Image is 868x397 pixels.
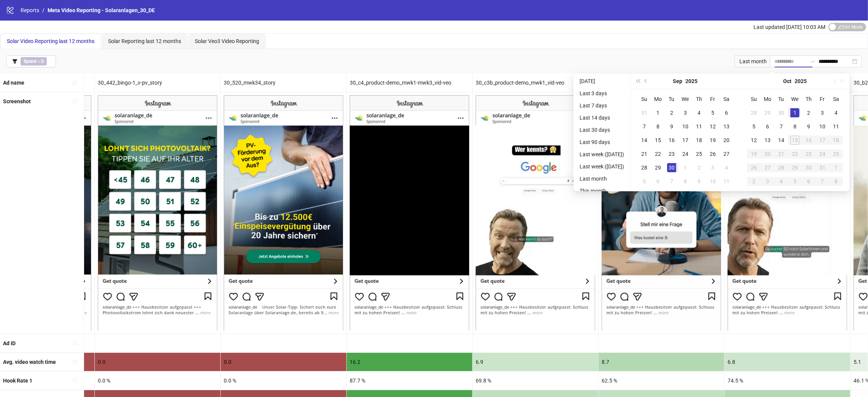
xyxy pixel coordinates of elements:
[653,149,663,158] div: 22
[788,106,802,120] td: 2025-10-01
[577,89,627,98] li: Last 3 days
[777,122,786,131] div: 7
[829,174,843,188] td: 2025-11-08
[694,163,704,172] div: 2
[651,133,665,147] td: 2025-09-15
[815,120,829,133] td: 2025-10-10
[815,147,829,161] td: 2025-10-24
[763,122,772,131] div: 6
[72,99,77,104] span: sort-ascending
[678,133,692,147] td: 2025-09-17
[694,149,704,158] div: 25
[774,92,788,106] th: Tu
[829,106,843,120] td: 2025-10-04
[818,149,827,158] div: 24
[640,108,649,117] div: 31
[347,353,472,371] div: 16.2
[720,161,733,174] td: 2025-10-04
[774,106,788,120] td: 2025-09-30
[708,177,717,186] div: 10
[788,120,802,133] td: 2025-10-08
[761,174,774,188] td: 2025-11-03
[749,108,758,117] div: 28
[831,122,841,131] div: 11
[804,149,813,158] div: 23
[694,136,704,145] div: 18
[815,106,829,120] td: 2025-10-03
[692,133,706,147] td: 2025-09-18
[12,59,18,64] span: filter
[640,149,649,158] div: 21
[665,133,678,147] td: 2025-09-16
[653,122,663,131] div: 8
[599,371,724,390] div: 62.5 %
[694,108,704,117] div: 4
[829,147,843,161] td: 2025-10-25
[815,92,829,106] th: Fr
[720,106,733,120] td: 2025-09-06
[72,359,77,364] span: sort-ascending
[774,120,788,133] td: 2025-10-07
[577,77,627,86] li: [DATE]
[818,177,827,186] div: 7
[815,133,829,147] td: 2025-10-17
[761,106,774,120] td: 2025-09-29
[653,177,663,186] div: 6
[818,163,827,172] div: 31
[347,371,472,390] div: 87.7 %
[747,120,761,133] td: 2025-10-05
[802,161,815,174] td: 2025-10-30
[790,122,800,131] div: 8
[761,147,774,161] td: 2025-10-20
[95,353,220,371] div: 0.0
[651,120,665,133] td: 2025-09-08
[831,149,841,158] div: 25
[692,92,706,106] th: Th
[722,122,731,131] div: 13
[788,174,802,188] td: 2025-11-05
[802,92,815,106] th: Th
[783,74,792,89] button: Choose a month
[725,353,850,371] div: 6.8
[224,95,343,330] img: Screenshot 120233038198330649
[795,74,807,89] button: Choose a year
[749,122,758,131] div: 5
[72,378,77,383] span: sort-ascending
[802,133,815,147] td: 2025-10-16
[809,58,815,64] span: swap-right
[706,92,720,106] th: Fr
[577,162,627,171] li: Last week ([DATE])
[706,133,720,147] td: 2025-09-19
[774,133,788,147] td: 2025-10-14
[720,147,733,161] td: 2025-09-27
[777,149,786,158] div: 21
[473,74,598,92] div: 30_c3b_product-demo_mwk1_vid-veo
[708,149,717,158] div: 26
[642,74,650,89] button: Previous month (PageUp)
[708,108,717,117] div: 5
[747,174,761,188] td: 2025-11-02
[667,163,676,172] div: 30
[763,163,772,172] div: 27
[708,163,717,172] div: 3
[678,174,692,188] td: 2025-10-08
[665,120,678,133] td: 2025-09-09
[350,95,469,330] img: Screenshot 120233992627470649
[667,149,676,158] div: 23
[21,57,47,66] span: >
[19,6,41,14] a: Reports
[665,161,678,174] td: 2025-09-30
[637,147,651,161] td: 2025-09-21
[7,38,94,44] span: Solar Video Reporting last 12 months
[98,95,217,330] img: Screenshot 120231219771050649
[577,138,627,147] li: Last 90 days
[815,174,829,188] td: 2025-11-07
[665,106,678,120] td: 2025-09-02
[476,95,595,330] img: Screenshot 120233992639890649
[763,149,772,158] div: 20
[653,136,663,145] div: 15
[692,161,706,174] td: 2025-10-02
[577,174,627,183] li: Last month
[790,136,800,145] div: 15
[665,92,678,106] th: Tu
